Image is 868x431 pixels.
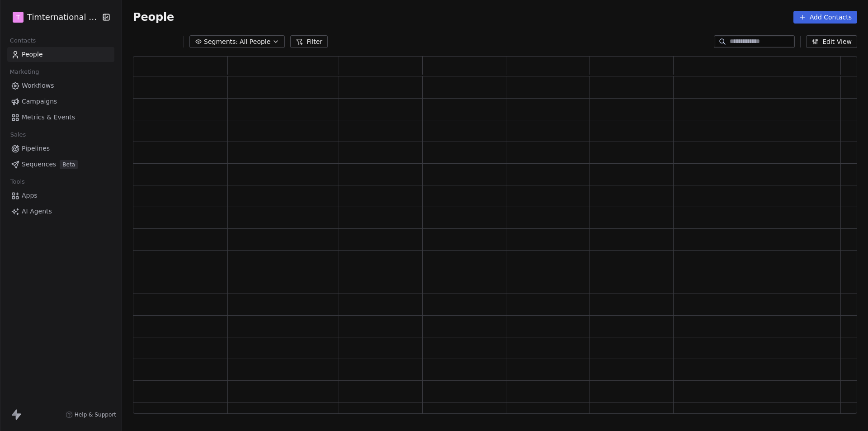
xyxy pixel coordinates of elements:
span: People [133,10,174,24]
button: Add Contacts [793,11,857,24]
a: Pipelines [7,141,114,156]
button: Edit View [806,35,857,48]
span: All People [240,37,270,47]
a: AI Agents [7,204,114,219]
a: Help & Support [66,411,116,418]
span: Apps [22,191,38,200]
span: Sequences [22,160,56,169]
a: Apps [7,188,114,203]
span: Pipelines [22,144,50,153]
span: Campaigns [22,97,57,106]
span: Sales [6,128,30,142]
span: Contacts [6,34,40,47]
a: People [7,47,114,62]
a: SequencesBeta [7,157,114,172]
span: Metrics & Events [22,113,75,122]
span: T [16,13,20,22]
span: Help & Support [75,411,116,418]
span: Segments: [204,37,238,47]
span: Workflows [22,81,54,90]
button: TTimternational B.V. [11,9,96,25]
a: Workflows [7,78,114,93]
a: Metrics & Events [7,110,114,125]
span: Beta [60,160,78,169]
span: AI Agents [22,207,52,216]
span: Marketing [6,65,43,79]
span: Tools [6,175,28,189]
button: Filter [290,35,328,48]
span: People [22,50,43,59]
a: Campaigns [7,94,114,109]
span: Timternational B.V. [27,11,99,23]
